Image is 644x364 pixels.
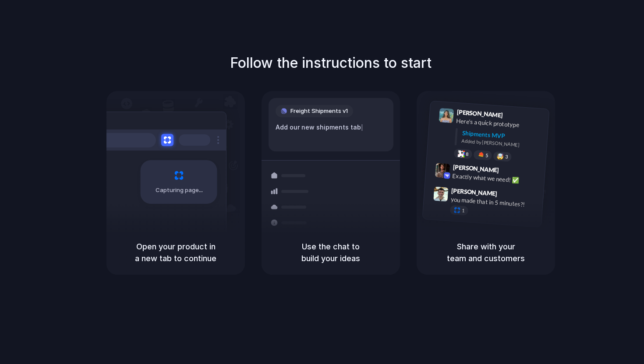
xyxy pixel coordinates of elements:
span: 9:47 AM [500,190,518,201]
span: 3 [505,154,508,159]
span: 1 [462,208,465,213]
span: Capturing page [156,186,204,195]
div: Add our new shipments tab [276,122,386,132]
div: you made that in 5 minutes?! [450,195,538,210]
span: [PERSON_NAME] [456,107,503,120]
div: Shipments MVP [462,129,543,143]
h5: Share with your team and customers [427,241,545,264]
div: 🤯 [497,154,504,160]
span: [PERSON_NAME] [451,186,498,199]
span: 8 [466,152,469,157]
span: Freight Shipments v1 [290,107,348,115]
span: 5 [485,153,488,158]
span: 9:42 AM [502,167,520,177]
span: 9:41 AM [506,112,524,122]
div: Exactly what we need! ✅ [452,171,540,186]
h5: Open your product in a new tab to continue [117,241,234,264]
h5: Use the chat to build your ideas [272,241,389,264]
span: [PERSON_NAME] [453,162,499,175]
h1: Follow the instructions to start [230,52,432,73]
div: Here's a quick prototype [456,116,544,131]
div: Added by [PERSON_NAME] [461,137,542,150]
